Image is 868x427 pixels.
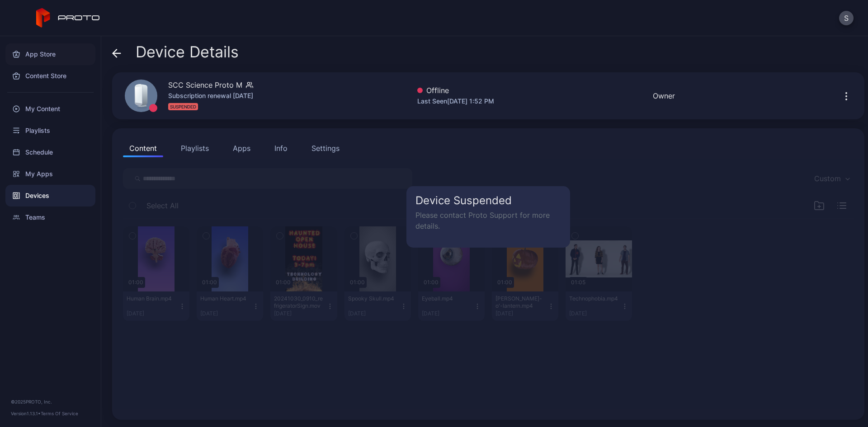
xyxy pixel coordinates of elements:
div: SUSPENDED [168,103,198,110]
a: Teams [5,206,95,228]
a: My Content [5,98,95,120]
div: Owner [653,90,675,101]
button: Settings [305,139,346,157]
button: Playlists [175,139,215,157]
button: Apps [226,139,257,157]
div: Last Seen [DATE] 1:52 PM [417,96,494,107]
button: Info [268,139,294,157]
p: Please contact Proto Support for more details. [415,210,561,231]
a: Content Store [5,65,95,87]
span: Version 1.13.1 • [11,411,41,416]
div: Subscription renewal [DATE] [168,90,253,101]
div: Settings [311,143,340,154]
div: Info [274,143,288,154]
a: Playlists [5,120,95,141]
button: Content [123,139,163,157]
a: Schedule [5,141,95,163]
span: Device Details [136,43,239,61]
div: Offline [417,85,494,96]
div: SCC Science Proto M [168,80,242,90]
a: My Apps [5,163,95,185]
a: App Store [5,43,95,65]
h5: Device Suspended [415,195,561,206]
div: © 2025 PROTO, Inc. [11,398,90,405]
a: Terms Of Service [41,411,78,416]
a: Devices [5,185,95,206]
button: S [839,11,854,25]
